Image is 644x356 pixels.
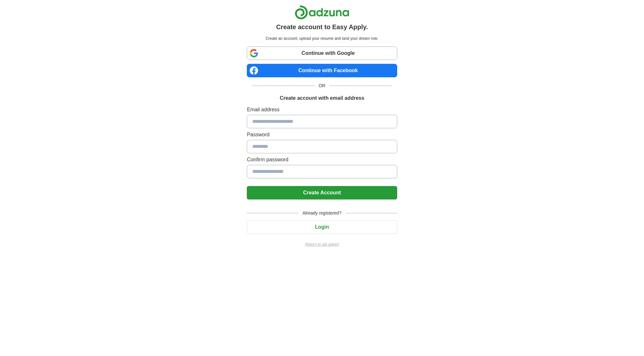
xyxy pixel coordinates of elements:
a: Return to job advert [247,242,397,247]
label: Password [247,131,397,139]
button: Create Account [247,186,397,199]
p: Create an account, upload your resume and land your dream role. [248,36,396,41]
span: Already registered? [299,210,345,216]
a: Continue with Facebook [247,64,397,77]
label: Confirm password [247,156,397,164]
button: Login [247,220,397,234]
img: Adzuna logo [295,5,349,20]
h1: Create account to Easy Apply. [276,22,368,32]
label: Email address [247,106,397,114]
h1: Create account with email address [280,94,364,102]
span: OR [315,82,329,89]
a: Login [247,224,397,230]
a: Continue with Google [247,47,397,60]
